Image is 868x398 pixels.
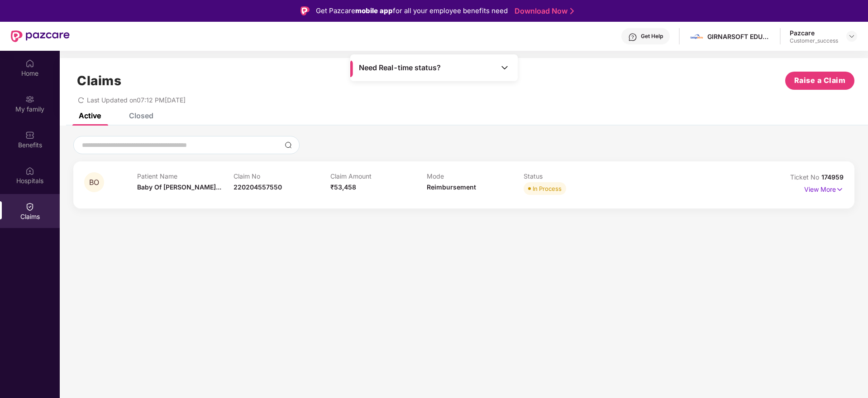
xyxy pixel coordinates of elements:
img: svg+xml;base64,PHN2ZyBpZD0iU2VhcmNoLTMyeDMyIiB4bWxucz0iaHR0cDovL3d3dy53My5vcmcvMjAwMC9zdmciIHdpZH... [285,141,292,149]
p: Status [524,172,620,180]
div: Get Help [641,33,663,40]
img: svg+xml;base64,PHN2ZyBpZD0iRHJvcGRvd24tMzJ4MzIiIHhtbG5zPSJodHRwOi8vd3d3LnczLm9yZy8yMDAwL3N2ZyIgd2... [848,33,855,40]
span: Reimbursement [427,183,476,191]
img: cd%20colored%20full%20logo%20(1).png [690,30,703,43]
span: 174959 [821,173,844,181]
a: Download Now [515,6,571,16]
span: Baby Of [PERSON_NAME]... [137,183,221,191]
img: svg+xml;base64,PHN2ZyBpZD0iQmVuZWZpdHMiIHhtbG5zPSJodHRwOi8vd3d3LnczLm9yZy8yMDAwL3N2ZyIgd2lkdGg9Ij... [25,131,34,140]
span: 220204557550 [234,183,282,191]
p: Patient Name [137,172,234,180]
span: Ticket No [790,173,821,181]
img: svg+xml;base64,PHN2ZyBpZD0iSG9zcGl0YWxzIiB4bWxucz0iaHR0cDovL3d3dy53My5vcmcvMjAwMC9zdmciIHdpZHRoPS... [25,166,34,175]
img: svg+xml;base64,PHN2ZyB4bWxucz0iaHR0cDovL3d3dy53My5vcmcvMjAwMC9zdmciIHdpZHRoPSIxNyIgaGVpZ2h0PSIxNy... [836,184,844,194]
div: Active [79,111,101,120]
div: In Process [533,184,562,193]
img: svg+xml;base64,PHN2ZyBpZD0iSG9tZSIgeG1sbnM9Imh0dHA6Ly93d3cudzMub3JnLzIwMDAvc3ZnIiB3aWR0aD0iMjAiIG... [25,59,34,68]
p: View More [804,182,844,194]
img: New Pazcare Logo [11,30,70,42]
span: Last Updated on 07:12 PM[DATE] [87,96,186,104]
h1: Claims [77,73,121,88]
p: Mode [427,172,524,180]
span: Need Real-time status? [359,63,441,73]
img: svg+xml;base64,PHN2ZyB3aWR0aD0iMjAiIGhlaWdodD0iMjAiIHZpZXdCb3g9IjAgMCAyMCAyMCIgZmlsbD0ibm9uZSIgeG... [25,95,34,104]
img: svg+xml;base64,PHN2ZyBpZD0iSGVscC0zMngzMiIgeG1sbnM9Imh0dHA6Ly93d3cudzMub3JnLzIwMDAvc3ZnIiB3aWR0aD... [628,33,637,42]
strong: mobile app [355,6,393,15]
span: ₹53,458 [330,183,356,191]
button: Raise a Claim [785,72,854,90]
span: redo [78,96,84,104]
span: BO [89,179,99,186]
div: Customer_success [790,37,838,44]
div: GIRNARSOFT EDUCATION SERVICES PRIVATE LIMITED [707,32,771,41]
img: Toggle Icon [500,63,509,72]
img: Stroke [570,6,574,16]
div: Closed [129,111,153,120]
div: Get Pazcare for all your employee benefits need [316,5,508,16]
img: svg+xml;base64,PHN2ZyBpZD0iQ2xhaW0iIHhtbG5zPSJodHRwOi8vd3d3LnczLm9yZy8yMDAwL3N2ZyIgd2lkdGg9IjIwIi... [25,202,34,211]
div: Pazcare [790,29,838,37]
p: Claim Amount [330,172,427,180]
span: Raise a Claim [794,75,846,86]
img: Logo [300,6,310,15]
p: Claim No [234,172,330,180]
